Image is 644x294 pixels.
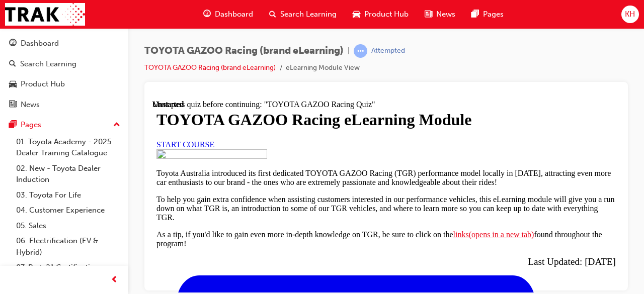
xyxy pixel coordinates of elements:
span: guage-icon [9,39,17,48]
a: links(opens in a new tab) [301,130,382,139]
h1: TOYOTA GAZOO Racing eLearning Module [4,11,463,29]
div: Product Hub [21,78,65,90]
span: | [348,45,350,57]
span: TOYOTA GAZOO Racing (brand eLearning) [144,45,344,57]
span: Dashboard [215,9,253,20]
span: news-icon [9,101,17,110]
p: As a tip, if you'd like to gain even more in-depth knowledge on TGR, be sure to click on the foun... [4,130,463,148]
p: Toyota Australia introduced its first dedicated TOYOTA GAZOO Racing (TGR) performance model local... [4,69,463,87]
span: guage-icon [203,8,211,21]
a: 03. Toyota For Life [12,187,124,203]
button: DashboardSearch LearningProduct HubNews [4,32,124,116]
span: up-icon [113,119,120,132]
span: Search Learning [280,9,337,20]
span: learningRecordVerb_ATTEMPT-icon [354,44,367,58]
div: Pages [21,119,41,131]
span: Product Hub [364,9,409,20]
span: pages-icon [471,8,479,21]
span: pages-icon [9,121,17,130]
span: Pages [483,9,504,20]
button: Pages [4,116,124,134]
span: search-icon [9,60,16,69]
img: Trak [5,3,85,26]
span: (opens in a new tab) [316,130,382,139]
li: eLearning Module View [286,62,360,74]
a: car-iconProduct Hub [345,4,417,25]
a: 05. Sales [12,218,124,234]
div: News [21,99,40,111]
a: News [4,95,124,114]
a: 06. Electrification (EV & Hybrid) [12,233,124,260]
a: START COURSE [4,40,62,49]
a: pages-iconPages [463,4,512,25]
span: car-icon [353,8,360,21]
a: Dashboard [4,34,124,53]
span: News [436,9,455,20]
span: Last Updated: [DATE] [375,156,463,167]
a: 01. Toyota Academy - 2025 Dealer Training Catalogue [12,134,124,161]
div: Attempted [371,46,405,56]
span: car-icon [9,80,17,89]
div: Search Learning [20,58,76,70]
div: Dashboard [21,38,59,49]
span: KH [625,9,635,20]
a: 02. New - Toyota Dealer Induction [12,161,124,187]
a: guage-iconDashboard [195,4,261,25]
a: 04. Customer Experience [12,203,124,218]
button: KH [621,6,639,23]
p: To help you gain extra confidence when assisting customers interested in our performance vehicles... [4,95,463,122]
a: Search Learning [4,55,124,73]
a: search-iconSearch Learning [261,4,345,25]
a: TOYOTA GAZOO Racing (brand eLearning) [144,63,276,72]
a: Product Hub [4,75,124,93]
span: news-icon [425,8,432,21]
span: prev-icon [111,274,118,286]
span: search-icon [269,8,276,21]
a: 07. Parts21 Certification [12,260,124,275]
a: news-iconNews [417,4,463,25]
